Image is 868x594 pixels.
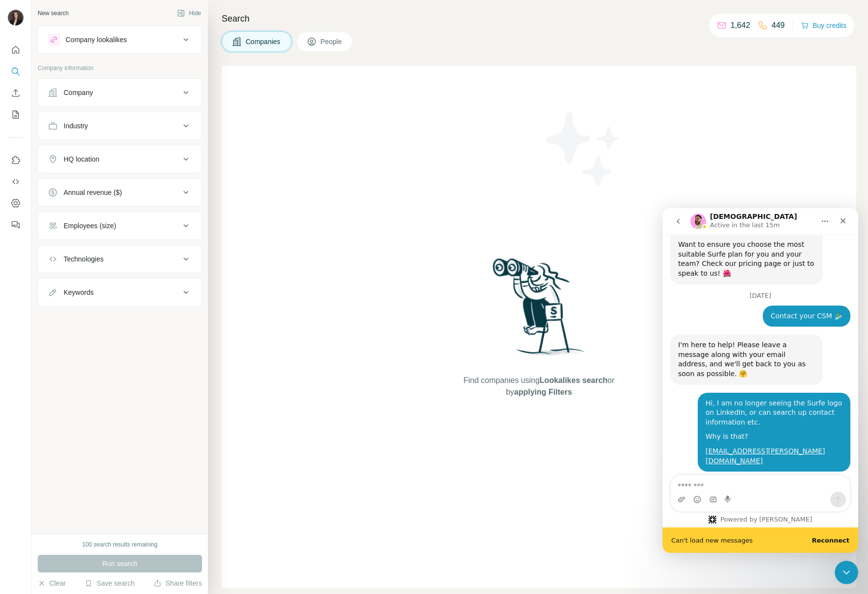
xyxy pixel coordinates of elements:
[246,37,281,47] span: Companies
[540,376,608,384] span: Lookalikes search
[8,41,23,59] button: Quick start
[8,10,23,25] img: Avatar
[38,578,66,588] button: Clear
[64,88,93,97] div: Company
[64,188,122,197] div: Annual revenue ($)
[835,561,858,584] iframe: Intercom live chat
[8,106,23,123] button: My lists
[38,9,69,18] div: New search
[8,194,23,212] button: Dashboard
[38,28,202,51] button: Company lookalikes
[170,6,208,21] button: Hide
[38,247,202,271] button: Technologies
[38,147,202,171] button: HQ location
[8,63,23,80] button: Search
[64,154,99,164] div: HQ location
[731,20,750,31] p: 1,642
[85,578,135,588] button: Save search
[8,173,23,190] button: Use Surfe API
[38,64,202,72] p: Company information
[514,388,572,396] span: applying Filters
[38,214,202,238] button: Employees (size)
[38,281,202,304] button: Keywords
[82,540,158,549] div: 100 search results remaining
[64,287,93,297] div: Keywords
[8,151,23,169] button: Use Surfe on LinkedIn
[64,121,88,131] div: Industry
[320,37,343,47] span: People
[64,254,104,264] div: Technologies
[772,20,785,31] p: 449
[38,114,202,138] button: Industry
[64,221,116,231] div: Employees (size)
[801,19,846,32] button: Buy credits
[662,208,858,553] iframe: Intercom live chat
[460,375,617,398] span: Find companies using or by
[154,578,202,588] button: Share filters
[8,216,23,234] button: Feedback
[488,256,590,365] img: Surfe Illustration - Woman searching with binoculars
[38,81,202,104] button: Company
[222,12,856,25] h4: Search
[66,35,127,45] div: Company lookalikes
[539,105,627,193] img: Surfe Illustration - Stars
[8,84,23,102] button: Enrich CSV
[38,181,202,204] button: Annual revenue ($)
